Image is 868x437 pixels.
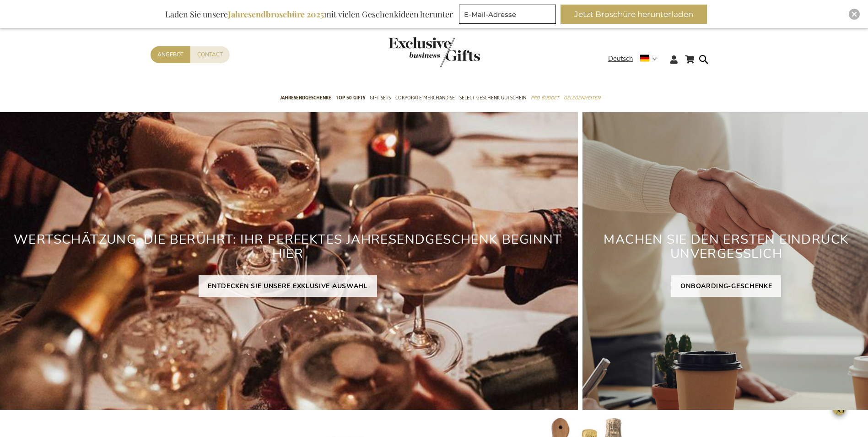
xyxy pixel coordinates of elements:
img: Exclusive Business gifts logo [388,37,480,67]
a: Contact [190,46,230,63]
span: Jahresendgeschenke [280,93,331,103]
span: Gift Sets [370,93,391,103]
img: Close [852,11,857,17]
span: TOP 50 Gifts [336,93,365,103]
b: Jahresendbroschüre 2025 [228,9,324,20]
button: Jetzt Broschüre herunterladen [561,5,707,24]
a: Angebot [151,46,190,63]
span: Corporate Merchandise [395,93,455,103]
a: ENTDECKEN SIE UNSERE EXKLUSIVE AUSWAHL [199,275,377,297]
input: E-Mail-Adresse [459,5,556,24]
div: Close [849,9,860,20]
form: marketing offers and promotions [459,5,559,27]
span: Select Geschenk Gutschein [459,93,526,103]
a: ONBOARDING-GESCHENKE [671,275,781,297]
div: Laden Sie unsere mit vielen Geschenkideen herunter [161,5,457,24]
a: store logo [388,37,434,67]
span: Gelegenheiten [564,93,600,103]
span: Deutsch [608,54,633,64]
div: Deutsch [608,54,663,64]
span: Pro Budget [531,93,559,103]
